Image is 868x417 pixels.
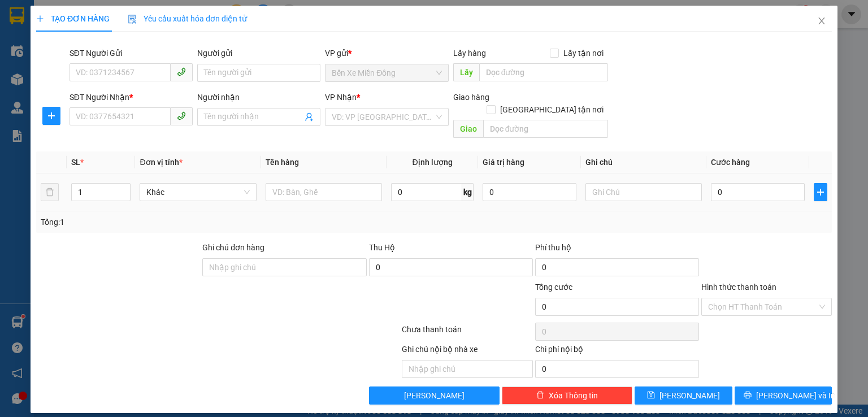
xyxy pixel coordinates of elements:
label: Hình thức thanh toán [701,283,776,292]
span: Lấy tận nơi [559,47,608,59]
img: icon [128,15,137,24]
span: Gửi: [10,11,27,23]
div: 200.000 [106,73,200,89]
span: plus [43,111,60,120]
span: [PERSON_NAME] và In [756,389,835,402]
button: Close [806,6,837,37]
span: [GEOGRAPHIC_DATA] tận nơi [496,103,608,116]
span: Nhận: [108,11,135,23]
div: VP MĐRắk (NX) [108,10,199,37]
button: [PERSON_NAME] [368,386,499,405]
div: 0363414569 [108,50,199,66]
span: Bến Xe Miền Đông [332,64,441,81]
span: close [817,16,826,25]
span: Tên hàng [266,158,299,167]
span: plus [36,15,44,23]
span: Tổng cước [535,283,572,292]
input: Ghi Chú [585,183,702,201]
button: deleteXóa Thông tin [502,386,632,405]
span: plus [814,188,827,197]
span: Yêu cầu xuất hóa đơn điện tử [128,14,247,23]
div: Chưa thanh toán [401,323,533,343]
span: VP Nhận [325,93,357,102]
span: TẠO ĐƠN HÀNG [36,14,110,23]
span: Khác [146,184,249,201]
div: Chi phí nội bộ [535,343,699,360]
span: [PERSON_NAME] [404,389,465,402]
span: Giá trị hàng [483,158,524,167]
span: Xóa Thông tin [549,389,598,402]
th: Ghi chú [581,151,706,173]
div: SĐT Người Nhận [70,91,193,103]
span: Giao [453,120,483,138]
span: printer [744,391,752,400]
div: Ghi chú nội bộ nhà xe [402,343,532,360]
input: Nhập ghi chú [402,360,532,378]
button: save[PERSON_NAME] [635,386,732,405]
span: [PERSON_NAME] [659,389,720,402]
span: Lấy hàng [453,49,485,58]
div: huyền thương [108,37,199,50]
div: Người nhận [197,91,320,103]
button: delete [41,183,59,201]
span: Đơn vị tính [140,158,182,167]
button: plus [42,107,60,125]
span: Lấy [453,63,479,81]
span: save [647,391,655,400]
span: CC : [106,76,122,88]
div: VP gửi [325,47,448,59]
span: Giao hàng [453,93,489,102]
label: Ghi chú đơn hàng [202,243,264,252]
span: SL [71,158,80,167]
div: Phí thu hộ [535,241,699,258]
button: plus [814,183,827,201]
span: user-add [305,112,314,121]
div: SĐT Người Gửi [70,47,193,59]
div: Tổng: 1 [41,216,336,228]
input: VD: Bàn, Ghế [266,183,382,201]
input: Dọc đường [483,120,608,138]
span: Cước hàng [711,158,750,167]
div: Bến Xe Miền Đông [10,10,100,37]
input: Dọc đường [479,63,608,81]
button: printer[PERSON_NAME] và In [735,386,832,405]
span: Thu Hộ [368,243,394,252]
div: Người gửi [197,47,320,59]
span: Định lượng [412,158,452,167]
span: delete [536,391,544,400]
span: phone [177,67,186,76]
input: 0 [483,183,576,201]
span: phone [177,111,186,120]
input: Ghi chú đơn hàng [202,258,366,276]
span: kg [462,183,474,201]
